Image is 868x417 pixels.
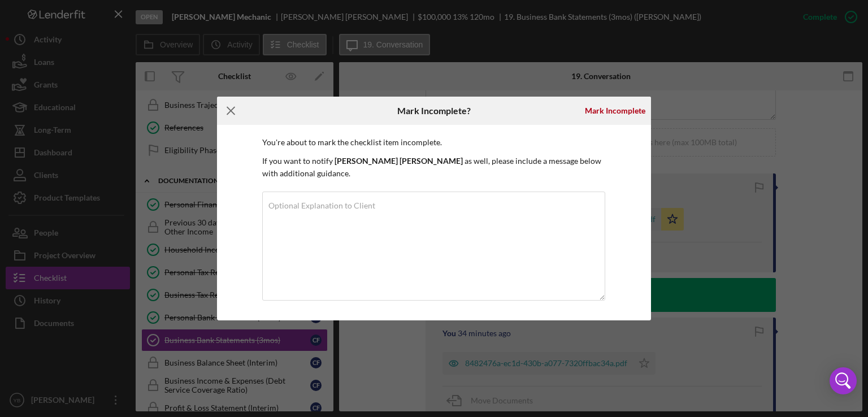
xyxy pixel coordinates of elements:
[397,106,471,116] h6: Mark Incomplete?
[585,99,645,122] div: Mark Incomplete
[268,201,375,210] label: Optional Explanation to Client
[579,99,651,122] button: Mark Incomplete
[335,156,463,166] b: [PERSON_NAME] [PERSON_NAME]
[830,367,857,394] div: Open Intercom Messenger
[262,136,606,149] p: You're about to mark the checklist item incomplete.
[262,155,606,180] p: If you want to notify as well, please include a message below with additional guidance.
